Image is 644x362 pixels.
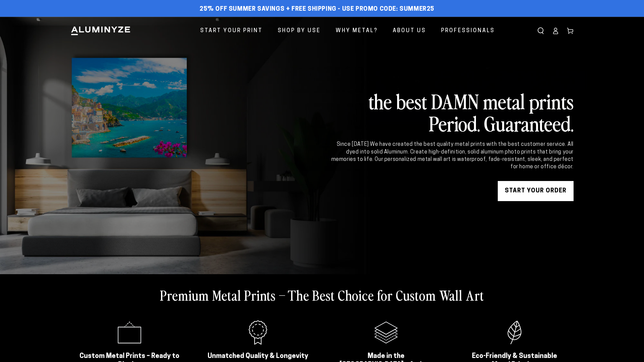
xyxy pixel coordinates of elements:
h2: Unmatched Quality & Longevity [207,352,309,361]
a: About Us [388,22,431,40]
span: Professionals [441,26,495,36]
span: 25% off Summer Savings + Free Shipping - Use Promo Code: SUMMER25 [200,6,434,13]
h2: Premium Metal Prints – The Best Choice for Custom Wall Art [160,286,484,304]
a: Professionals [436,22,500,40]
a: START YOUR Order [498,181,574,201]
span: Shop By Use [278,26,321,36]
span: About Us [393,26,426,36]
img: Aluminyze [70,26,131,36]
div: Since [DATE] We have created the best quality metal prints with the best customer service. All dy... [330,141,574,171]
a: Shop By Use [273,22,326,40]
a: Start Your Print [195,22,268,40]
span: Why Metal? [336,26,378,36]
summary: Search our site [533,23,548,38]
a: Why Metal? [331,22,383,40]
h2: the best DAMN metal prints Period. Guaranteed. [330,90,574,134]
span: Start Your Print [200,26,263,36]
